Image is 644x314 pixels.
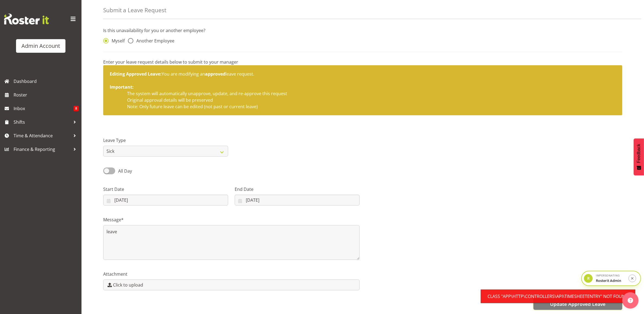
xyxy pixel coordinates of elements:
span: Update Approved Leave [550,300,605,307]
input: Click to select... [235,195,360,206]
button: Stop impersonation [629,275,636,282]
span: Dashboard [14,77,79,85]
span: Another Employee [133,38,174,43]
span: Myself [109,38,125,43]
div: Class "App\Http\Controllers\API\TimesheetEntry" not found [488,293,629,300]
label: Leave Type [103,137,228,144]
span: Feedback [636,144,641,163]
label: Message* [103,216,360,223]
img: Rosterit website logo [4,14,49,24]
span: Roster [14,91,79,99]
button: Update Approved Leave [533,298,622,310]
label: Attachment [103,271,360,277]
strong: approved [205,71,225,77]
label: End Date [235,186,360,192]
span: Finance & Reporting [14,145,71,153]
div: You are modifying an leave request. [110,71,611,110]
li: Original approval details will be preserved [127,97,611,103]
span: Click to upload [113,282,143,288]
img: help-xxl-2.png [628,298,633,303]
strong: Important: [110,84,134,90]
input: Click to select... [103,195,228,206]
div: Admin Account [21,42,60,50]
span: Shifts [14,118,71,126]
strong: Editing Approved Leave: [110,71,162,77]
label: Start Date [103,186,228,192]
p: Enter your leave request details below to submit to your manager [103,59,622,65]
h4: Submit a Leave Request [103,7,166,13]
li: The system will automatically unapprove, update, and re-approve this request [127,90,611,97]
span: Inbox [14,104,74,113]
p: Is this unavailability for you or another employee? [103,27,622,34]
button: Feedback - Show survey [634,138,644,175]
span: 8 [74,106,79,111]
span: All Day [118,168,132,174]
li: Note: Only future leave can be edited (not past or current leave) [127,103,611,110]
span: Time & Attendance [14,132,71,140]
